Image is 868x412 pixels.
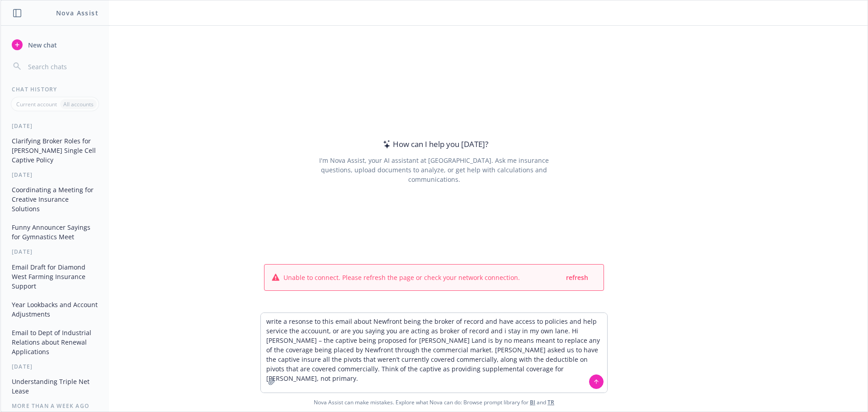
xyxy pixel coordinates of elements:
p: All accounts [63,100,94,108]
button: Year Lookbacks and Account Adjustments [8,297,102,322]
div: [DATE] [1,122,109,130]
button: Coordinating a Meeting for Creative Insurance Solutions [8,182,102,216]
span: refresh [566,273,588,282]
button: Funny Announcer Sayings for Gymnastics Meet [8,220,102,244]
div: More than a week ago [1,402,109,410]
button: New chat [8,37,102,53]
p: Current account [16,100,57,108]
span: Unable to connect. Please refresh the page or check your network connection. [283,273,520,282]
a: BI [530,398,535,406]
div: Chat History [1,85,109,93]
span: Nova Assist can make mistakes. Explore what Nova can do: Browse prompt library for and [4,393,864,412]
a: TR [547,398,554,406]
div: [DATE] [1,363,109,370]
span: New chat [26,40,57,50]
button: Clarifying Broker Roles for [PERSON_NAME] Single Cell Captive Policy [8,133,102,167]
div: [DATE] [1,171,109,179]
button: refresh [565,272,589,283]
textarea: write a resonse to this email about Newfront being the broker of record and have access to polici... [261,313,607,393]
div: [DATE] [1,248,109,256]
button: Understanding Triple Net Lease [8,374,102,398]
div: I'm Nova Assist, your AI assistant at [GEOGRAPHIC_DATA]. Ask me insurance questions, upload docum... [307,156,561,184]
h1: Nova Assist [56,8,99,18]
input: Search chats [26,60,98,73]
button: Email Draft for Diamond West Farming Insurance Support [8,260,102,294]
div: How can I help you [DATE]? [380,138,488,150]
button: Email to Dept of Industrial Relations about Renewal Applications [8,325,102,359]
